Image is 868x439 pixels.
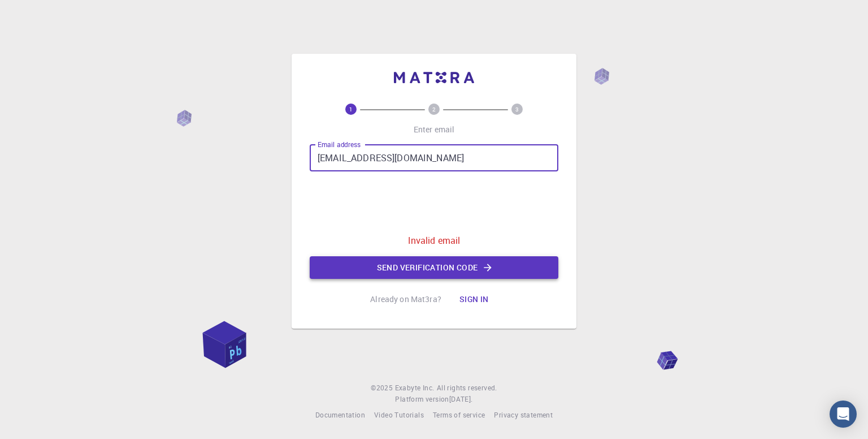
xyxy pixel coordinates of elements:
span: © 2025 [371,382,394,394]
a: Video Tutorials [374,410,424,421]
a: Terms of service [433,410,485,421]
div: Open Intercom Messenger [830,401,857,428]
span: Exabyte Inc. [395,383,435,392]
span: Video Tutorials [374,410,424,419]
a: Exabyte Inc. [395,382,435,394]
span: Privacy statement [494,410,553,419]
span: Terms of service [433,410,485,419]
a: Privacy statement [494,410,553,421]
span: Documentation [315,410,365,419]
text: 2 [432,105,436,113]
span: [DATE] . [449,394,473,403]
text: 3 [515,105,519,113]
label: Email address [318,140,361,149]
button: Sign in [450,288,498,311]
p: Already on Mat3ra? [370,294,441,305]
a: [DATE]. [449,394,473,405]
span: Platform version [395,394,449,405]
p: Enter email [414,124,455,135]
span: All rights reserved. [437,382,497,394]
iframe: reCAPTCHA [348,180,520,225]
p: Invalid email [408,234,461,247]
text: 1 [349,105,353,113]
button: Send verification code [310,256,558,279]
a: Documentation [315,410,365,421]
